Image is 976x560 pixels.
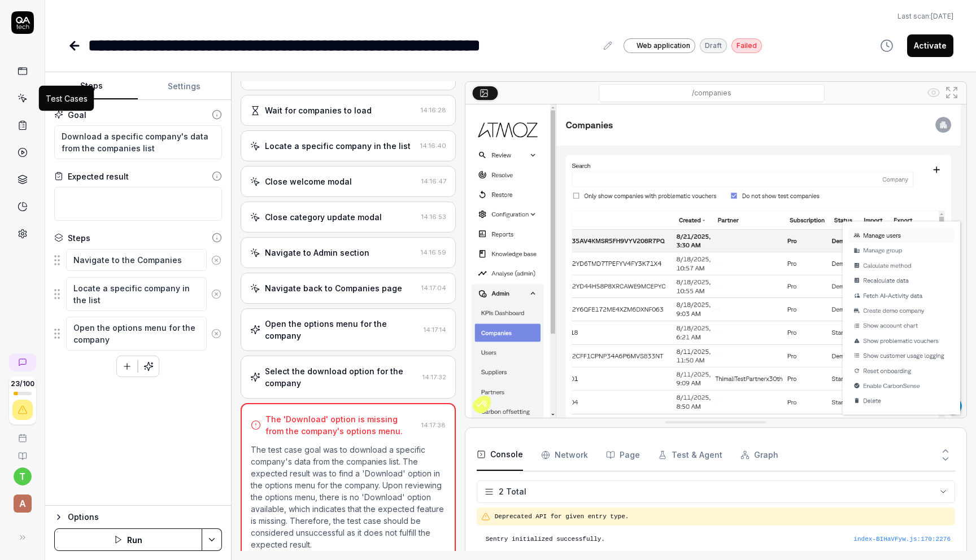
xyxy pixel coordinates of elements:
[943,84,961,102] button: Open in full screen
[265,413,417,437] div: The 'Download' option is missing from the company's options menu.
[486,535,951,544] pre: Sentry initialized successfully.
[606,439,640,471] button: Page
[421,213,446,221] time: 14:16:53
[207,322,226,345] button: Remove step
[420,142,446,150] time: 14:16:40
[5,443,40,461] a: Documentation
[422,373,446,381] time: 14:17:32
[54,316,222,351] div: Suggestions
[637,41,690,51] span: Web application
[54,510,222,524] button: Options
[14,495,32,513] span: A
[68,510,222,524] div: Options
[68,170,129,182] div: Expected result
[873,34,900,57] button: View version history
[658,439,722,471] button: Test & Agent
[207,249,226,272] button: Remove step
[495,512,951,522] pre: Deprecated API for given entry type.
[465,104,966,418] img: Screenshot
[624,38,695,53] a: Web application
[54,277,222,312] div: Suggestions
[477,439,523,471] button: Console
[14,467,32,485] button: t
[424,326,446,334] time: 14:17:14
[54,248,222,272] div: Suggestions
[740,439,778,471] button: Graph
[265,176,352,187] div: Close welcome modal
[265,365,418,389] div: Select the download option for the company
[265,140,411,152] div: Locate a specific company in the list
[46,93,88,104] div: Test Cases
[265,247,369,259] div: Navigate to Admin section
[421,248,446,256] time: 14:16:59
[54,528,202,551] button: Run
[897,11,953,21] span: Last scan:
[9,353,36,371] a: New conversation
[45,73,138,100] button: Steps
[853,535,951,544] div: index-BIHaVFyw.js : 170 : 2276
[68,109,86,121] div: Goal
[68,232,90,244] div: Steps
[907,34,953,57] button: Activate
[265,211,382,223] div: Close category update modal
[931,12,953,20] time: [DATE]
[5,425,40,443] a: Book a call with us
[265,318,419,342] div: Open the options menu for the company
[700,38,727,53] div: Draft
[731,38,762,53] div: Failed
[138,73,230,100] button: Settings
[421,106,446,114] time: 14:16:28
[421,177,446,185] time: 14:16:47
[251,444,446,550] p: The test case goal was to download a specific company's data from the companies list. The expecte...
[421,421,446,429] time: 14:17:38
[853,535,951,544] button: index-BIHaVFyw.js:170:2276
[11,380,34,387] span: 23 / 100
[207,283,226,305] button: Remove step
[541,439,588,471] button: Network
[897,11,953,21] button: Last scan:[DATE]
[421,284,446,292] time: 14:17:04
[925,84,943,102] button: Show all interative elements
[265,282,402,294] div: Navigate back to Companies page
[5,485,40,515] button: A
[265,104,372,116] div: Wait for companies to load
